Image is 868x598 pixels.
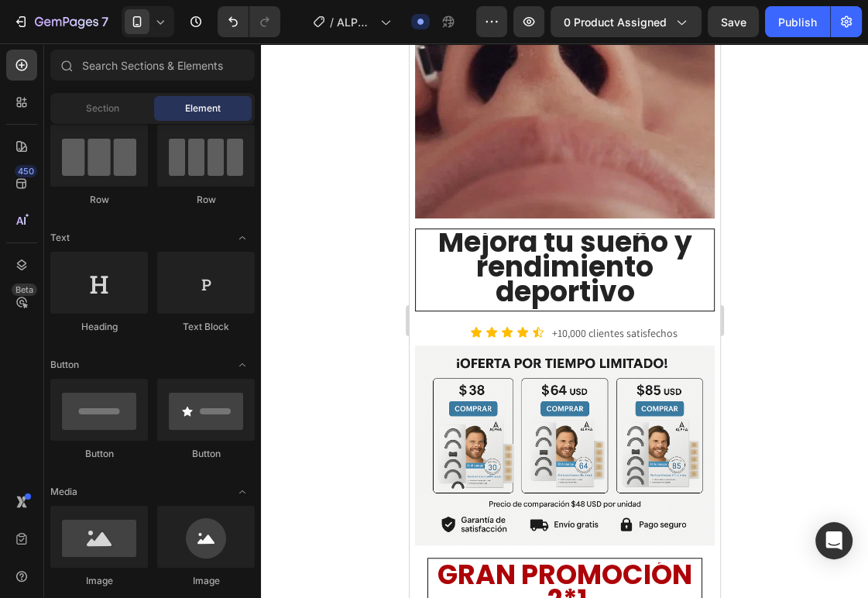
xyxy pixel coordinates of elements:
[50,447,148,461] div: Button
[29,179,283,269] span: Mejora tu sueño y rendimiento deportivo
[157,574,255,588] div: Image
[50,50,255,81] input: Search Sections & Elements
[708,6,759,37] button: Save
[230,479,255,504] span: Toggle open
[410,43,720,598] iframe: Design area
[185,101,221,115] span: Element
[50,485,77,499] span: Media
[218,6,280,37] div: Undo/Redo
[551,6,702,37] button: 0 product assigned
[815,522,853,559] div: Open Intercom Messenger
[8,188,303,263] p: ⁠⁠⁠⁠⁠⁠⁠
[157,320,255,334] div: Text Block
[142,280,283,300] p: +10,000 clientes satisfechos
[157,193,255,207] div: Row
[765,6,830,37] button: Publish
[6,190,304,268] h2: Rich Text Editor. Editing area: main
[50,574,148,588] div: Image
[337,14,374,30] span: ALPHA RESPIRA
[778,14,817,30] div: Publish
[721,15,746,29] span: Save
[50,320,148,334] div: Heading
[6,6,115,37] button: 7
[101,12,108,31] p: 7
[28,512,283,575] span: GRAN PROMOCIÓN 2*1
[5,302,305,502] img: image_demo.jpg
[50,358,79,372] span: Button
[157,447,255,461] div: Button
[230,225,255,250] span: Toggle open
[86,101,119,115] span: Section
[12,284,37,296] div: Beta
[15,165,37,177] div: 450
[50,231,70,245] span: Text
[50,193,148,207] div: Row
[564,14,667,30] span: 0 product assigned
[230,352,255,377] span: Toggle open
[330,14,334,30] span: /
